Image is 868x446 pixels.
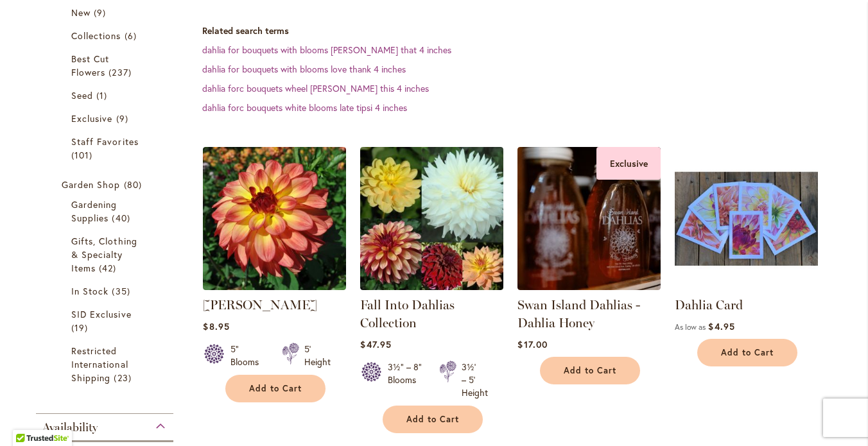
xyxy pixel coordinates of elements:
span: Add to Cart [249,383,302,394]
span: 6 [125,29,140,42]
span: Availability [42,420,98,434]
span: Gardening Supplies [71,198,117,224]
span: 1 [96,89,110,102]
a: Staff Favorites [71,135,141,162]
a: dahlia forc bouquets white blooms late tipsi 4 inches [202,101,407,114]
span: Exclusive [71,112,112,124]
div: 3½' – 5' Height [462,361,488,399]
a: SID Exclusive [71,307,141,334]
a: Collections [71,29,141,42]
span: Add to Cart [406,414,459,425]
a: Dahlia Card [675,297,743,313]
span: In Stock [71,285,108,297]
span: $4.95 [708,320,734,332]
span: 35 [112,284,133,298]
span: New [71,6,91,19]
a: Exclusive [71,112,141,125]
iframe: Launch Accessibility Center [10,400,46,436]
span: Add to Cart [564,365,616,376]
div: 5' Height [304,343,331,368]
a: Best Cut Flowers [71,52,141,79]
a: MAI TAI [203,280,346,293]
a: Swan Island Dahlias - Dahlia Honey [517,297,640,330]
a: Seed [71,89,141,102]
button: Add to Cart [697,339,797,366]
a: dahlia for bouquets with blooms [PERSON_NAME] that 4 inches [202,44,451,56]
span: Best Cut Flowers [71,53,109,78]
img: MAI TAI [203,147,346,290]
span: 19 [71,321,91,334]
span: $8.95 [203,320,229,332]
a: Garden Shop [62,178,151,191]
dt: Related search terms [202,24,845,37]
a: [PERSON_NAME] [203,297,317,313]
a: Restricted International Shipping [71,344,141,384]
span: Add to Cart [721,347,774,358]
a: New [71,6,141,19]
a: Swan Island Dahlias - Dahlia Honey Exclusive [517,280,661,293]
span: Collections [71,30,121,42]
span: SID Exclusive [71,308,132,320]
span: 101 [71,148,96,162]
span: 9 [94,6,109,19]
span: 237 [108,65,134,79]
div: Exclusive [596,147,661,180]
a: Gifts, Clothing &amp; Specialty Items [71,234,141,275]
button: Add to Cart [383,406,483,433]
span: 23 [114,371,134,384]
span: $17.00 [517,338,547,350]
div: 3½" – 8" Blooms [388,361,424,399]
span: As low as [675,322,706,332]
a: In Stock [71,284,141,298]
a: Group shot of Dahlia Cards [675,280,818,293]
span: 9 [116,112,132,125]
span: Staff Favorites [71,135,139,148]
span: Garden Shop [62,178,121,191]
button: Add to Cart [225,375,325,402]
button: Add to Cart [540,357,640,384]
div: 5" Blooms [230,343,266,368]
a: dahlia forc bouquets wheel [PERSON_NAME] this 4 inches [202,82,429,94]
a: Gardening Supplies [71,198,141,225]
span: Restricted International Shipping [71,345,128,384]
span: 42 [99,261,119,275]
a: Fall Into Dahlias Collection [360,280,503,293]
img: Group shot of Dahlia Cards [675,147,818,290]
span: Seed [71,89,93,101]
span: Gifts, Clothing & Specialty Items [71,235,137,274]
span: 40 [112,211,133,225]
a: Fall Into Dahlias Collection [360,297,455,330]
img: Fall Into Dahlias Collection [360,147,503,290]
span: $47.95 [360,338,391,350]
span: 80 [124,178,145,191]
a: dahlia for bouquets with blooms love thank 4 inches [202,63,406,75]
img: Swan Island Dahlias - Dahlia Honey [517,147,661,290]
